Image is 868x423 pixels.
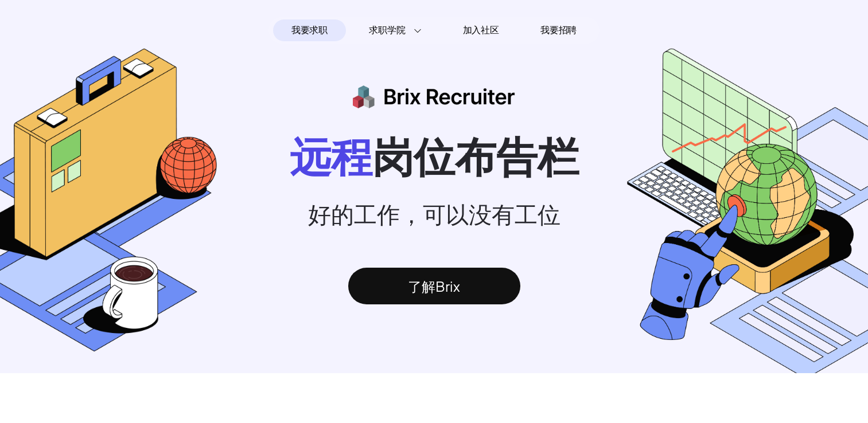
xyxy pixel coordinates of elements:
[540,23,577,37] span: 我要招聘
[463,21,499,40] span: 加入社区
[291,21,328,40] span: 我要求职
[290,132,372,182] span: 远程
[369,23,405,37] span: 求职学院
[348,268,520,304] div: 了解Brix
